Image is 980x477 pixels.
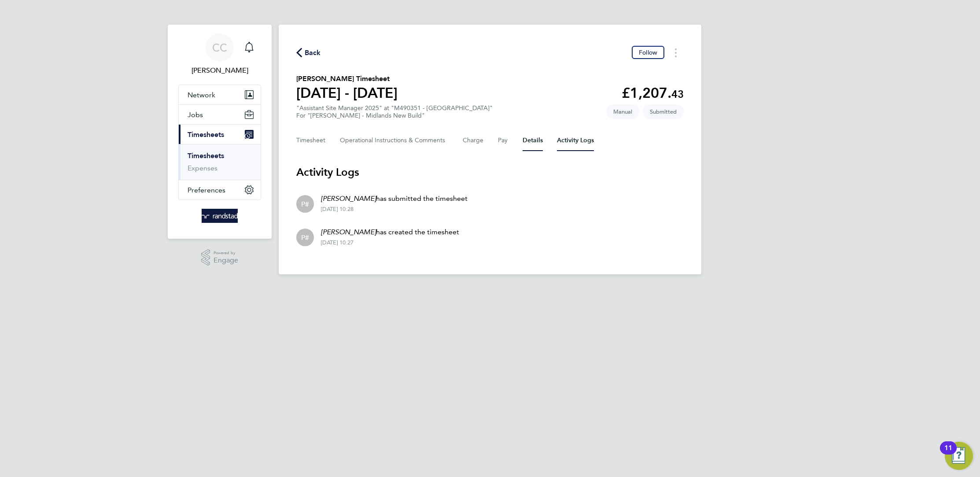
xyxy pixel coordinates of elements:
[321,194,376,203] em: [PERSON_NAME]
[321,206,468,213] div: [DATE] 10:28
[945,442,973,470] button: Open Resource Center, 11 new notifications
[188,111,203,119] span: Jobs
[305,48,321,58] span: Back
[523,130,543,151] button: Details
[321,193,468,204] p: has submitted the timesheet
[606,104,639,119] span: This timesheet was manually created.
[944,448,952,459] div: 11
[179,105,261,124] button: Jobs
[632,46,664,59] button: Follow
[671,88,684,100] span: 43
[212,42,227,53] span: CC
[214,249,238,257] span: Powered by
[296,84,398,102] h1: [DATE] - [DATE]
[340,130,449,151] button: Operational Instructions & Comments
[188,152,224,160] a: Timesheets
[301,233,309,242] span: P#
[179,144,261,180] div: Timesheets
[557,130,594,151] button: Activity Logs
[643,104,684,119] span: This timesheet is Submitted.
[201,249,239,266] a: Powered byEngage
[188,130,224,139] span: Timesheets
[301,199,309,209] span: P#
[188,186,225,194] span: Preferences
[296,130,326,151] button: Timesheet
[214,257,238,264] span: Engage
[668,46,684,59] button: Timesheets Menu
[296,195,314,213] div: Person #417562
[296,112,493,119] div: For "[PERSON_NAME] - Midlands New Build"
[498,130,508,151] button: Pay
[321,239,459,246] div: [DATE] 10:27
[179,125,261,144] button: Timesheets
[202,209,238,223] img: randstad-logo-retina.png
[321,228,376,236] em: [PERSON_NAME]
[178,65,261,76] span: Corbon Clarke-Selby
[296,47,321,58] button: Back
[321,227,459,237] p: has created the timesheet
[296,74,398,84] h2: [PERSON_NAME] Timesheet
[188,164,217,172] a: Expenses
[168,25,272,239] nav: Main navigation
[179,85,261,104] button: Network
[188,91,215,99] span: Network
[296,229,314,246] div: Person #417562
[463,130,484,151] button: Charge
[296,104,493,119] div: "Assistant Site Manager 2025" at "M490351 - [GEOGRAPHIC_DATA]"
[178,33,261,76] a: CC[PERSON_NAME]
[178,209,261,223] a: Go to home page
[639,48,657,56] span: Follow
[622,85,684,101] app-decimal: £1,207.
[179,180,261,200] button: Preferences
[296,165,684,179] h3: Activity Logs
